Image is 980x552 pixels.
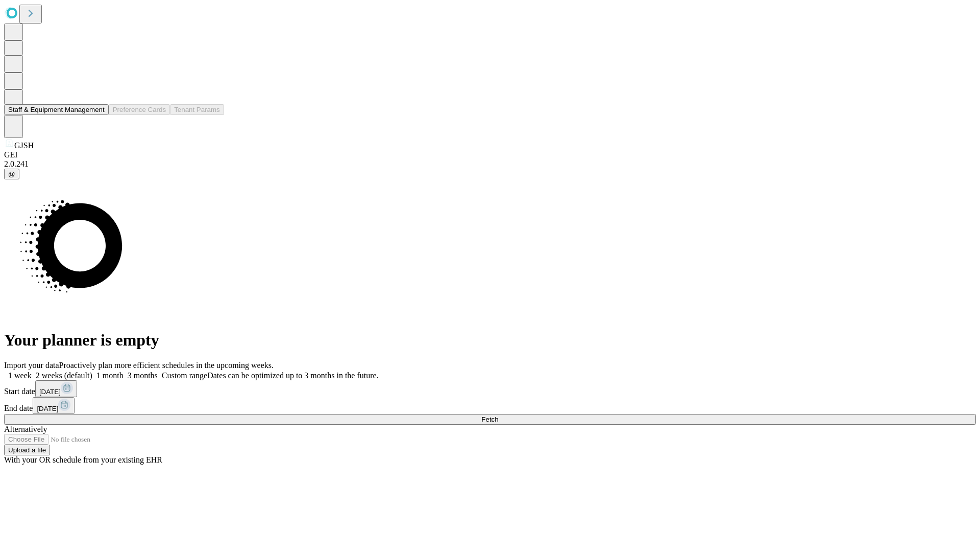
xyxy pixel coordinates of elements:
span: GJSH [14,141,34,150]
button: [DATE] [35,380,77,397]
span: [DATE] [37,405,58,412]
span: 3 months [128,371,158,380]
span: 2 weeks (default) [36,371,92,380]
div: 2.0.241 [4,159,976,169]
span: Import your data [4,361,59,370]
span: Custom range [162,371,207,380]
button: Tenant Params [170,104,224,115]
span: Proactively plan more efficient schedules in the upcoming weeks. [59,361,274,370]
div: Start date [4,380,976,397]
span: Alternatively [4,425,47,433]
button: @ [4,169,19,179]
button: Upload a file [4,445,50,455]
button: Fetch [4,414,976,425]
button: [DATE] [33,397,75,414]
div: End date [4,397,976,414]
span: [DATE] [39,388,61,396]
div: GEI [4,150,976,159]
span: Dates can be optimized up to 3 months in the future. [207,371,378,380]
span: 1 month [96,371,124,380]
button: Staff & Equipment Management [4,104,109,115]
span: 1 week [8,371,32,380]
button: Preference Cards [109,104,170,115]
span: With your OR schedule from your existing EHR [4,455,162,464]
h1: Your planner is empty [4,331,976,350]
span: @ [8,170,15,178]
span: Fetch [481,416,498,423]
